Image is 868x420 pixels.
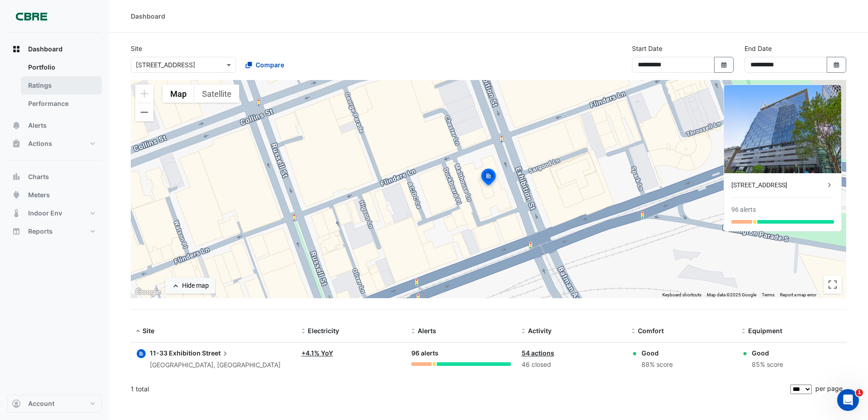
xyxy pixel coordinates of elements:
span: Map data ©2025 Google [707,292,756,297]
span: Activity [528,327,552,335]
fa-icon: Select Date [720,61,728,69]
button: Meters [7,186,102,204]
img: 11-33 Exhibition Street [724,85,841,173]
a: Open this area in Google Maps (opens a new window) [133,286,163,298]
img: Company Logo [11,7,52,25]
button: Charts [7,168,102,186]
span: Reports [28,227,53,236]
button: Indoor Env [7,204,102,222]
span: Site [143,327,154,335]
button: Alerts [7,116,102,135]
span: per page [815,385,843,392]
div: 85% score [752,360,783,370]
div: 96 alerts [411,348,510,359]
app-icon: Charts [12,172,21,181]
span: Dashboard [28,45,63,54]
div: 1 total [131,378,789,400]
div: Good [641,348,673,358]
a: Terms (opens in new tab) [762,292,774,297]
span: Account [28,399,54,408]
div: Hide map [182,281,209,290]
button: Show street map [163,85,194,103]
button: Compare [240,57,290,73]
a: Report a map error [780,292,816,297]
div: Good [752,348,783,358]
div: Dashboard [131,11,165,21]
app-icon: Actions [12,139,21,148]
button: Hide map [165,278,215,294]
button: Show satellite imagery [194,85,239,103]
img: Google [133,286,163,298]
app-icon: Alerts [12,121,21,130]
span: 1 [856,389,863,396]
span: Indoor Env [28,209,62,218]
div: Dashboard [7,58,102,116]
label: Start Date [632,44,662,53]
button: Keyboard shortcuts [662,292,701,298]
app-icon: Indoor Env [12,209,21,218]
a: Portfolio [21,58,102,76]
span: Street [202,348,230,358]
label: End Date [745,44,772,53]
button: Dashboard [7,40,102,58]
app-icon: Reports [12,227,21,236]
span: Alerts [28,121,47,130]
span: Actions [28,139,52,148]
div: 88% score [641,360,673,370]
button: Account [7,395,102,413]
a: Performance [21,95,102,113]
app-icon: Meters [12,190,21,200]
a: +4.1% YoY [301,349,333,357]
span: 11-33 Exhibition [150,349,201,357]
img: site-pin-selected.svg [478,167,498,189]
span: Compare [256,60,284,70]
div: 46 closed [522,360,621,370]
button: Zoom in [135,85,153,103]
label: Site [131,44,142,53]
a: Ratings [21,76,102,95]
div: [GEOGRAPHIC_DATA], [GEOGRAPHIC_DATA] [150,360,281,370]
span: Meters [28,190,50,200]
a: 54 actions [522,349,554,357]
button: Toggle fullscreen view [824,275,842,294]
span: Electricity [308,327,339,335]
div: 96 alerts [731,205,756,215]
span: Equipment [748,327,782,335]
button: Reports [7,222,102,240]
iframe: Intercom live chat [837,389,859,411]
span: Charts [28,172,49,181]
button: Zoom out [135,103,153,121]
span: Alerts [418,327,436,335]
fa-icon: Select Date [833,61,841,69]
app-icon: Dashboard [12,45,21,54]
span: Comfort [638,327,664,335]
button: Actions [7,135,102,153]
div: [STREET_ADDRESS] [731,180,825,190]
